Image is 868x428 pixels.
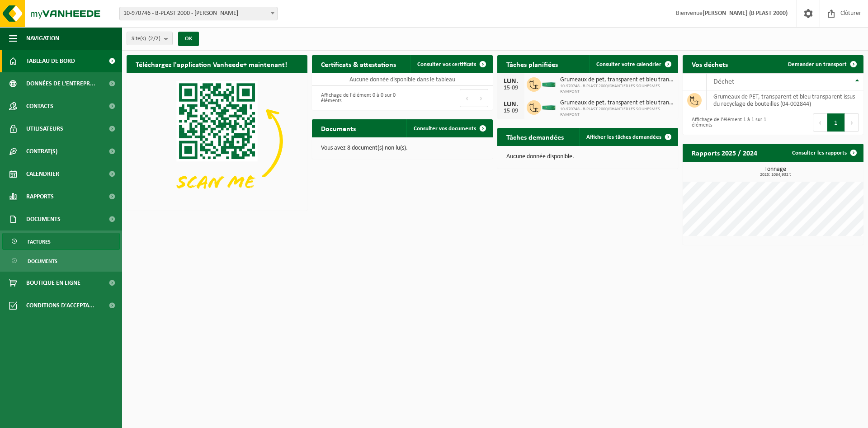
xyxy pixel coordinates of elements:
img: HK-XC-20-GN-00 [541,80,557,88]
h2: Rapports 2025 / 2024 [683,144,766,161]
h3: Tonnage [687,166,863,177]
h2: Vos déchets [683,55,737,73]
button: OK [178,32,199,46]
a: Documents [2,252,120,269]
span: Calendrier [26,163,59,185]
a: Factures [2,233,120,250]
div: 15-09 [502,108,520,114]
span: 10-970746 - B-PLAST 2000 - Aurich [119,7,278,20]
a: Consulter vos documents [406,119,492,137]
span: Consulter votre calendrier [596,61,661,67]
span: 10-970748 - B-PLAST 2000/CHANTIER LES SOUHESMES RAMPONT [560,84,674,94]
h2: Documents [312,119,365,137]
span: Demander un transport [788,61,847,67]
p: Aucune donnée disponible. [506,154,669,160]
span: Consulter vos certificats [417,61,476,67]
p: Vous avez 8 document(s) non lu(s). [321,145,484,151]
span: Boutique en ligne [26,272,80,294]
span: Données de l'entrepr... [26,72,95,95]
button: Next [474,89,488,107]
span: Déchet [713,78,734,85]
td: Grumeaux de PET, transparent et bleu transparent issus du recyclage de bouteilles (04-002844) [707,90,863,110]
span: Tableau de bord [26,50,75,72]
span: 2025: 1064,932 t [687,173,863,177]
h2: Tâches demandées [497,128,573,146]
strong: [PERSON_NAME] (B PLAST 2000) [703,10,788,17]
button: Previous [460,89,474,107]
span: Navigation [26,27,59,50]
span: 10-970746 - B-PLAST 2000 - Aurich [120,7,277,20]
span: Grumeaux de pet, transparent et bleu transparent issus du recyclage de bouteille... [560,76,674,84]
span: Grumeaux de pet, transparent et bleu transparent issus du recyclage de bouteille... [560,99,674,107]
img: Download de VHEPlus App [127,73,307,209]
span: Utilisateurs [26,118,63,140]
a: Demander un transport [781,55,863,73]
button: Next [845,113,859,132]
span: Site(s) [132,32,160,46]
div: LUN. [502,101,520,108]
a: Consulter les rapports [785,144,863,162]
h2: Téléchargez l'application Vanheede+ maintenant! [127,55,296,73]
span: Documents [26,208,61,230]
count: (2/2) [148,36,160,42]
img: HK-XC-20-GN-00 [541,103,557,111]
span: Contrat(s) [26,140,57,163]
div: LUN. [502,78,520,85]
td: Aucune donnée disponible dans le tableau [312,73,493,86]
a: Consulter votre calendrier [589,55,677,73]
div: 15-09 [502,85,520,91]
a: Afficher les tâches demandées [579,128,677,146]
button: 1 [827,113,845,132]
span: 10-970748 - B-PLAST 2000/CHANTIER LES SOUHESMES RAMPONT [560,107,674,118]
span: Conditions d'accepta... [26,294,94,317]
span: Documents [28,253,57,270]
span: Rapports [26,185,54,208]
span: Consulter vos documents [414,126,476,132]
h2: Certificats & attestations [312,55,405,73]
span: Factures [28,233,51,250]
div: Affichage de l'élément 1 à 1 sur 1 éléments [687,113,769,132]
button: Previous [813,113,827,132]
h2: Tâches planifiées [497,55,567,73]
span: Afficher les tâches demandées [586,134,661,140]
a: Consulter vos certificats [410,55,492,73]
button: Site(s)(2/2) [127,32,173,45]
div: Affichage de l'élément 0 à 0 sur 0 éléments [316,88,398,108]
span: Contacts [26,95,53,118]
